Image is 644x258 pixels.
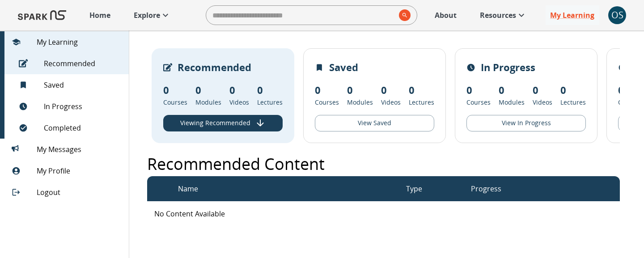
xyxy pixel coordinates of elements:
[480,10,516,21] p: Resources
[178,183,198,194] p: Name
[608,6,626,24] button: account of current user
[147,152,325,176] p: Recommended Content
[257,97,283,107] p: Lectures
[37,144,122,155] span: My Messages
[466,97,491,107] p: Courses
[44,101,122,112] span: In Progress
[533,83,552,97] p: 0
[315,83,339,97] p: 0
[37,187,122,198] span: Logout
[37,165,122,176] span: My Profile
[329,60,358,75] p: Saved
[471,183,501,194] p: Progress
[163,97,187,107] p: Courses
[4,182,129,203] div: Logout
[163,115,283,131] button: View Recommended
[134,10,160,21] p: Explore
[395,6,411,25] button: search
[409,83,434,97] p: 0
[546,5,599,25] a: My Learning
[257,83,283,97] p: 0
[315,115,434,131] button: View Saved
[4,139,129,160] div: My Messages
[430,5,461,25] a: About
[466,83,491,97] p: 0
[475,5,531,25] a: Resources
[481,60,535,75] p: In Progress
[44,123,122,133] span: Completed
[163,83,187,97] p: 0
[347,97,373,107] p: Modules
[44,58,122,69] span: Recommended
[85,5,115,25] a: Home
[560,97,586,107] p: Lectures
[154,208,613,219] p: No Content Available
[4,160,129,182] div: My Profile
[409,97,434,107] p: Lectures
[229,97,249,107] p: Videos
[347,83,373,97] p: 0
[533,97,552,107] p: Videos
[406,183,422,194] p: Type
[178,60,251,75] p: Recommended
[618,97,642,107] p: Courses
[550,10,594,21] p: My Learning
[195,97,221,107] p: Modules
[618,83,642,97] p: 0
[129,5,175,25] a: Explore
[560,83,586,97] p: 0
[435,10,457,21] p: About
[89,10,110,21] p: Home
[466,115,586,131] button: View In Progress
[195,83,221,97] p: 0
[499,97,525,107] p: Modules
[499,83,525,97] p: 0
[381,83,401,97] p: 0
[608,6,626,24] div: OS
[44,80,122,90] span: Saved
[37,37,122,47] span: My Learning
[18,4,66,26] img: Logo of SPARK at Stanford
[229,83,249,97] p: 0
[315,97,339,107] p: Courses
[381,97,401,107] p: Videos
